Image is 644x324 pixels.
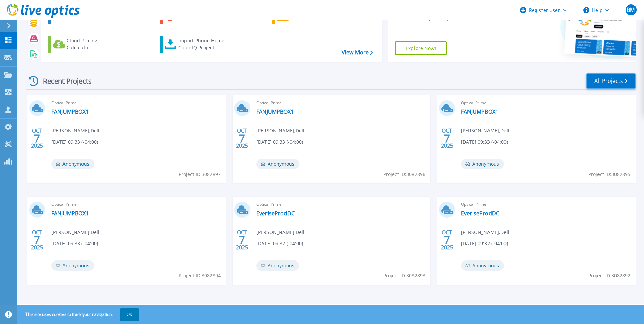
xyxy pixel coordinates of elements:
div: OCT 2025 [31,228,43,252]
span: Project ID: 3082893 [383,272,425,280]
span: 7 [239,136,245,141]
span: [PERSON_NAME] , Dell [51,229,99,236]
span: [PERSON_NAME] , Dell [256,229,305,236]
span: Project ID: 3082892 [588,272,630,280]
span: Anonymous [461,260,504,271]
span: Anonymous [256,159,299,169]
span: This site uses cookies to track your navigation. [19,308,139,321]
div: OCT 2025 [31,126,43,151]
div: OCT 2025 [236,126,249,151]
span: 7 [239,237,245,243]
span: [DATE] 09:32 (-04:00) [256,240,303,247]
span: Optical Prime [256,99,427,107]
a: Cloud Pricing Calculator [48,36,124,53]
a: View More [342,49,373,56]
a: FANJUMPBOX1 [51,108,89,115]
span: Anonymous [51,260,94,271]
span: [DATE] 09:33 (-04:00) [51,240,98,247]
span: 7 [34,136,40,141]
div: Cloud Pricing Calculator [67,37,121,51]
span: [PERSON_NAME] , Dell [256,127,305,134]
div: OCT 2025 [236,228,249,252]
a: Explore Now! [395,41,447,55]
a: FANJUMPBOX1 [256,108,294,115]
span: [DATE] 09:32 (-04:00) [461,240,508,247]
a: FANJUMPBOX1 [461,108,498,115]
a: EveriseProdDC [461,210,499,217]
span: BM [627,7,635,13]
span: Project ID: 3082897 [179,170,221,178]
a: All Projects [586,73,636,89]
span: [DATE] 09:33 (-04:00) [51,138,98,146]
span: [DATE] 09:33 (-04:00) [461,138,508,146]
span: Project ID: 3082894 [179,272,221,280]
div: Import Phone Home CloudIQ Project [178,37,231,51]
span: 7 [444,136,450,141]
a: EveriseProdDC [256,210,295,217]
span: Optical Prime [51,201,222,208]
span: [PERSON_NAME] , Dell [51,127,99,134]
span: Anonymous [461,159,504,169]
span: [PERSON_NAME] , Dell [461,229,509,236]
span: Optical Prime [256,201,427,208]
span: Optical Prime [461,99,631,107]
div: OCT 2025 [441,228,454,252]
span: 7 [444,237,450,243]
span: [DATE] 09:33 (-04:00) [256,138,303,146]
span: Optical Prime [51,99,222,107]
span: Anonymous [51,159,94,169]
div: Recent Projects [26,73,101,89]
span: [PERSON_NAME] , Dell [461,127,509,134]
div: OCT 2025 [441,126,454,151]
button: OK [120,308,139,321]
span: Optical Prime [461,201,631,208]
span: Project ID: 3082896 [383,170,425,178]
span: Anonymous [256,260,299,271]
a: FANJUMPBOX1 [51,210,89,217]
span: 7 [34,237,40,243]
span: Project ID: 3082895 [588,170,630,178]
